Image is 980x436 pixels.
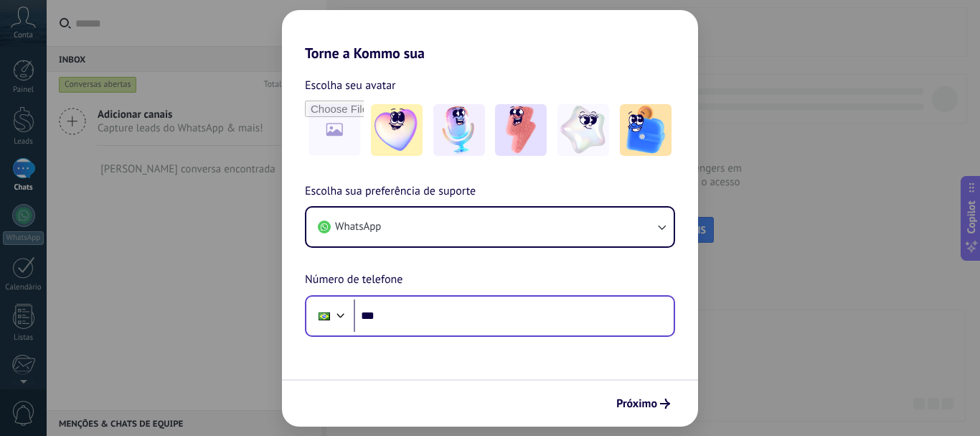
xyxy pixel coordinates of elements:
span: Número de telefone [305,271,402,289]
button: WhatsApp [306,208,674,246]
img: -3.jpeg [495,104,547,156]
div: Brazil: + 55 [311,301,338,331]
img: -4.jpeg [557,104,609,156]
h2: Torne a Kommo sua [282,10,698,62]
span: Próximo [616,399,657,409]
span: Escolha seu avatar [305,76,396,95]
span: WhatsApp [335,220,381,234]
img: -2.jpeg [433,104,485,156]
button: Próximo [610,391,677,416]
img: -1.jpeg [371,104,423,156]
img: -5.jpeg [620,104,672,156]
span: Escolha sua preferência de suporte [305,182,476,201]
